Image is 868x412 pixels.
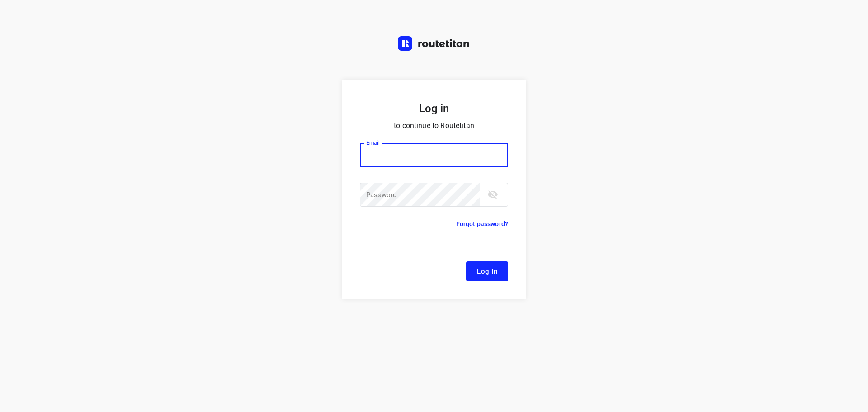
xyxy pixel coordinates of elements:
h5: Log in [360,101,508,116]
p: Forgot password? [456,218,508,229]
img: Routetitan [398,36,470,51]
p: to continue to Routetitan [360,119,508,132]
button: toggle password visibility [484,185,502,204]
button: Log In [466,261,508,281]
span: Log In [477,265,497,277]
